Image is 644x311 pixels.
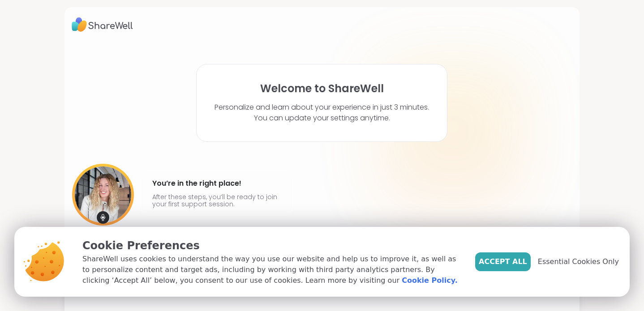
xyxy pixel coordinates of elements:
[97,211,109,224] img: mic icon
[82,238,461,254] p: Cookie Preferences
[538,256,619,267] span: Essential Cookies Only
[72,14,133,35] img: ShareWell Logo
[260,82,384,95] h1: Welcome to ShareWell
[152,193,281,208] p: After these steps, you’ll be ready to join your first support session.
[215,102,429,124] p: Personalize and learn about your experience in just 3 minutes. You can update your settings anytime.
[479,256,527,267] span: Accept All
[402,275,457,286] a: Cookie Policy.
[82,254,461,286] p: ShareWell uses cookies to understand the way you use our website and help us to improve it, as we...
[475,252,531,271] button: Accept All
[72,164,134,226] img: User image
[152,176,281,191] h4: You’re in the right place!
